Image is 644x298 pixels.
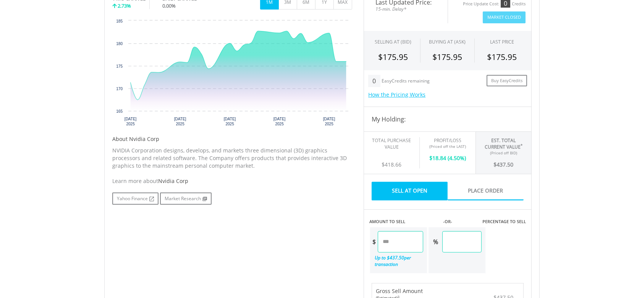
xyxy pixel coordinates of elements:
text: 175 [116,64,123,68]
span: 2.73% [118,2,131,9]
text: 170 [116,87,123,91]
span: 437.50 [390,254,404,261]
div: Learn more about [112,177,352,185]
p: NVIDIA Corporation designs, develops, and markets three dimensional (3D) graphics processors and ... [112,147,352,170]
text: [DATE] 2025 [224,117,236,126]
span: Nvidia Corp [158,177,188,185]
div: Total Purchase Value [370,137,414,150]
text: [DATE] 2025 [323,117,335,126]
svg: Interactive chart [112,17,352,131]
label: -OR- [443,219,452,225]
div: (Priced off the LAST) [426,144,470,149]
div: $ [426,149,470,162]
div: LAST PRICE [490,39,514,45]
button: Market Closed [483,11,526,23]
div: $ [482,155,526,168]
div: EasyCredits remaining [382,78,430,85]
label: AMOUNT TO SELL [369,219,405,225]
div: Price Update Cost: [463,1,499,7]
div: Up to $ per transaction [370,253,423,269]
span: 437.50 [497,161,514,168]
a: Yahoo Finance [112,193,159,205]
div: Credits [512,1,526,7]
a: Buy EasyCredits [487,75,527,87]
text: [DATE] 2025 [273,117,286,126]
span: $175.95 [378,52,408,62]
text: 185 [116,19,123,23]
label: PERCENTAGE TO SELL [482,219,526,225]
span: 0.00% [162,2,176,9]
div: % [429,231,442,253]
a: Sell At Open [372,182,448,201]
div: Profit/Loss [426,137,470,144]
span: $175.95 [432,52,462,62]
a: Market Research [160,193,212,205]
div: 0 [368,75,380,87]
a: Place Order [448,182,524,201]
span: BUYING AT (ASK) [429,39,466,45]
h5: About Nvidia Corp [112,135,352,143]
span: $175.95 [487,52,517,62]
text: [DATE] 2025 [125,117,137,126]
text: 165 [116,109,123,113]
span: 18.84 (4.50%) [432,154,466,162]
text: 180 [116,42,123,46]
div: Chart. Highcharts interactive chart. [112,17,352,131]
span: $418.66 [382,161,402,168]
div: Est. Total Current Value [482,137,526,150]
div: SELLING AT (BID) [375,39,411,45]
h4: My Holding: [372,115,524,124]
span: 15-min. Delay* [370,5,442,13]
a: How the Pricing Works [368,91,426,98]
div: (Priced off BID) [482,150,526,155]
div: $ [370,231,378,253]
text: [DATE] 2025 [174,117,186,126]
